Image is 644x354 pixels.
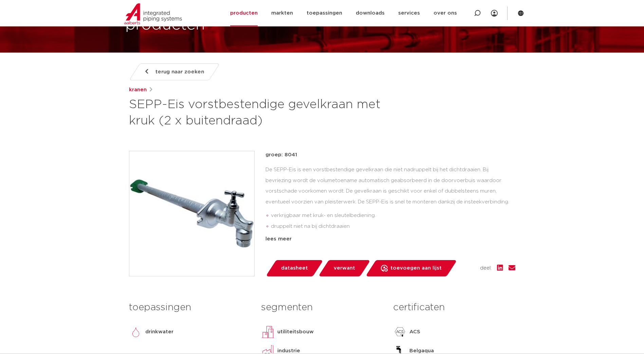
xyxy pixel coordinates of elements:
a: verwant [318,260,370,276]
img: ACS [393,325,407,339]
p: ACS [409,328,420,336]
p: drinkwater [145,328,173,336]
a: kranen [129,86,147,94]
span: datasheet [281,263,308,274]
img: utiliteitsbouw [261,325,275,339]
li: eenvoudige en snelle montage dankzij insteekverbinding [271,232,515,243]
div: De SEPP-Eis is een vorstbestendige gevelkraan die niet nadruppelt bij het dichtdraaien. Bij bevri... [265,164,515,232]
li: verkrijgbaar met kruk- en sleutelbediening. [271,210,515,221]
h3: certificaten [393,301,515,314]
span: toevoegen aan lijst [390,263,442,274]
li: druppelt niet na bij dichtdraaien [271,221,515,232]
div: lees meer [265,235,515,243]
h3: toepassingen [129,301,251,314]
img: drinkwater [129,325,143,339]
img: Product Image for SEPP-Eis vorstbestendige gevelkraan met kruk (2 x buitendraad) [129,151,254,276]
span: deel: [480,264,492,272]
span: terug naar zoeken [155,66,204,77]
h3: segmenten [261,301,383,314]
span: verwant [334,263,355,274]
a: datasheet [265,260,323,276]
p: utiliteitsbouw [277,328,314,336]
a: terug naar zoeken [129,63,220,80]
p: groep: 8041 [265,151,515,159]
h1: SEPP-Eis vorstbestendige gevelkraan met kruk (2 x buitendraad) [129,97,384,129]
